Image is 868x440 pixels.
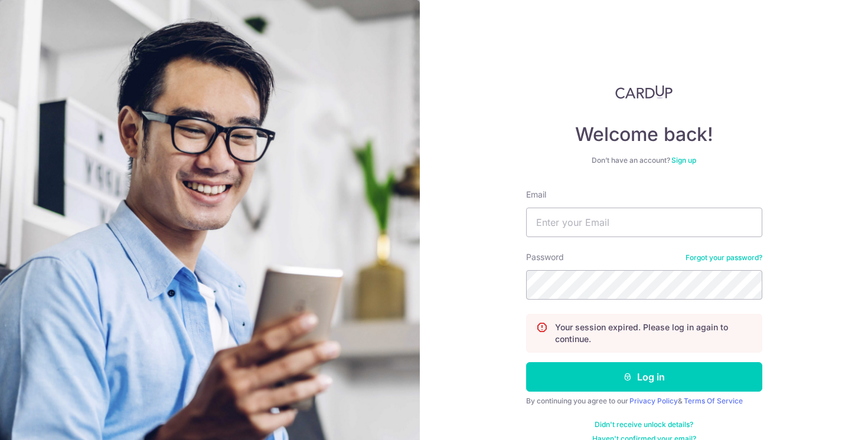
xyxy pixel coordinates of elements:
a: Didn't receive unlock details? [595,420,693,429]
div: By continuing you agree to our & [526,396,762,406]
a: Forgot your password? [686,253,762,262]
button: Log in [526,362,762,392]
a: Terms Of Service [684,396,743,405]
p: Your session expired. Please log in again to continue. [555,321,752,345]
h4: Welcome back! [526,123,762,146]
a: Sign up [671,156,696,165]
img: CardUp Logo [615,85,673,99]
label: Password [526,251,564,263]
a: Privacy Policy [629,396,678,405]
input: Enter your Email [526,208,762,237]
label: Email [526,189,546,201]
div: Don’t have an account? [526,156,762,165]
